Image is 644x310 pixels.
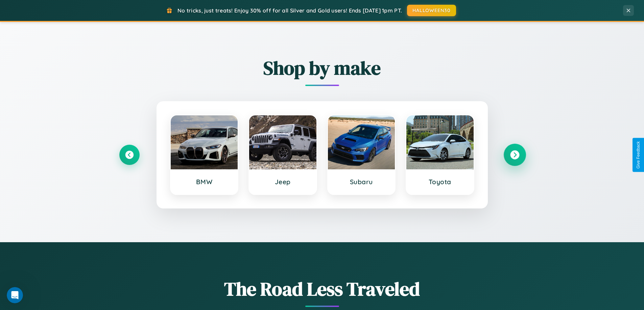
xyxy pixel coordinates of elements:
button: HALLOWEEN30 [407,5,456,16]
h3: Toyota [413,178,467,186]
h2: Shop by make [119,55,525,81]
iframe: Intercom live chat [7,287,23,303]
h3: BMW [177,178,231,186]
h3: Jeep [256,178,310,186]
h3: Subaru [335,178,388,186]
h1: The Road Less Traveled [119,276,525,302]
span: No tricks, just treats! Enjoy 30% off for all Silver and Gold users! Ends [DATE] 1pm PT. [177,7,402,14]
div: Give Feedback [636,141,641,169]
